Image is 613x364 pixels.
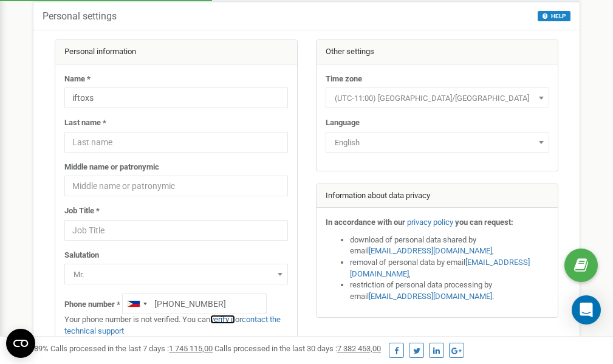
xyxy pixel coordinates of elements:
[350,235,549,257] li: download of personal data shared by email ,
[122,294,267,314] input: +1-800-555-55-55
[64,299,120,311] label: Phone number *
[64,264,288,284] span: Mr.
[326,218,405,227] strong: In accordance with our
[369,246,492,255] a: [EMAIL_ADDRESS][DOMAIN_NAME]
[317,184,558,208] div: Information about data privacy
[326,132,549,153] span: English
[64,117,106,129] label: Last name *
[6,329,35,358] button: Open CMP widget
[330,134,545,151] span: English
[43,11,117,22] h5: Personal settings
[64,315,281,335] a: contact the technical support
[64,74,91,85] label: Name *
[169,344,213,353] u: 1 745 115,00
[350,257,549,280] li: removal of personal data by email ,
[350,280,549,302] li: restriction of personal data processing by email .
[64,132,288,153] input: Last name
[538,11,570,21] button: HELP
[330,90,545,107] span: (UTC-11:00) Pacific/Midway
[69,266,284,283] span: Mr.
[326,117,360,129] label: Language
[64,250,99,261] label: Salutation
[350,258,530,278] a: [EMAIL_ADDRESS][DOMAIN_NAME]
[64,176,288,196] input: Middle name or patronymic
[50,344,213,353] span: Calls processed in the last 7 days :
[369,292,492,301] a: [EMAIL_ADDRESS][DOMAIN_NAME]
[455,218,513,227] strong: you can request:
[572,295,601,325] div: Open Intercom Messenger
[326,88,549,108] span: (UTC-11:00) Pacific/Midway
[64,88,288,108] input: Name
[326,74,362,85] label: Time zone
[214,344,381,353] span: Calls processed in the last 30 days :
[64,314,288,337] p: Your phone number is not verified. You can or
[317,40,558,64] div: Other settings
[55,40,297,64] div: Personal information
[123,294,151,314] div: Telephone country code
[407,218,453,227] a: privacy policy
[64,220,288,241] input: Job Title
[64,205,100,217] label: Job Title *
[64,162,159,173] label: Middle name or patronymic
[210,315,235,324] a: verify it
[337,344,381,353] u: 7 382 453,00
